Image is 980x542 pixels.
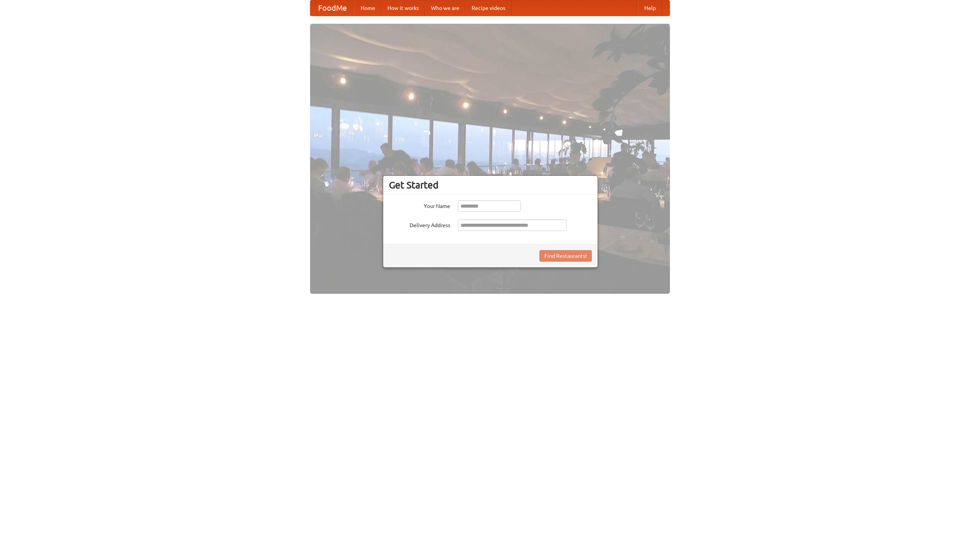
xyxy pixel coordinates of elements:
label: Delivery Address [389,219,450,229]
a: How it works [381,0,425,16]
h3: Get Started [389,179,592,191]
a: Recipe videos [465,0,511,16]
button: Find Restaurants! [539,250,592,262]
a: Home [354,0,381,16]
label: Your Name [389,200,450,210]
a: Who we are [425,0,465,16]
a: FoodMe [310,0,354,16]
a: Help [638,0,662,16]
